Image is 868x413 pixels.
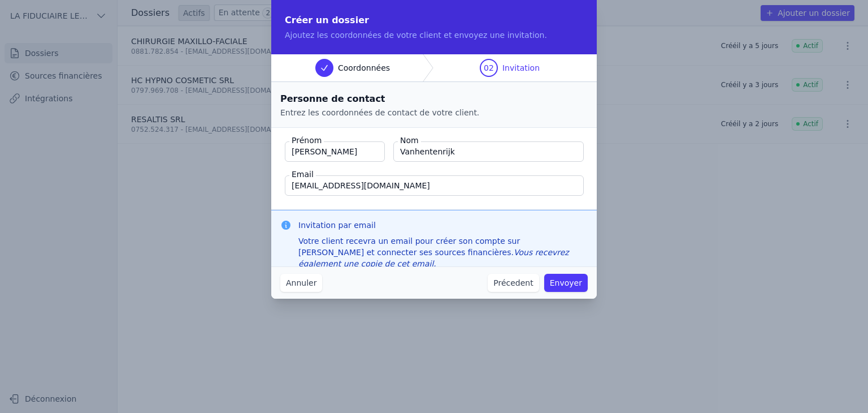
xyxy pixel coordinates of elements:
[488,274,539,292] button: Précedent
[398,135,421,146] label: Nom
[280,107,588,118] p: Entrez les coordonnées de contact de votre client.
[289,169,316,180] label: Email
[280,274,322,292] button: Annuler
[338,62,390,74] span: Coordonnées
[484,62,494,74] span: 02
[280,91,588,107] h2: Personne de contact
[289,135,324,146] label: Prénom
[298,220,588,231] h3: Invitation par email
[285,29,583,41] p: Ajoutez les coordonnées de votre client et envoyez une invitation.
[285,14,583,27] h2: Créer un dossier
[298,248,569,268] em: Vous recevrez également une copie de cet email.
[298,235,588,269] div: Votre client recevra un email pour créer son compte sur [PERSON_NAME] et connecter ses sources fi...
[544,274,588,292] button: Envoyer
[271,54,597,82] nav: Progress
[502,62,540,74] span: Invitation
